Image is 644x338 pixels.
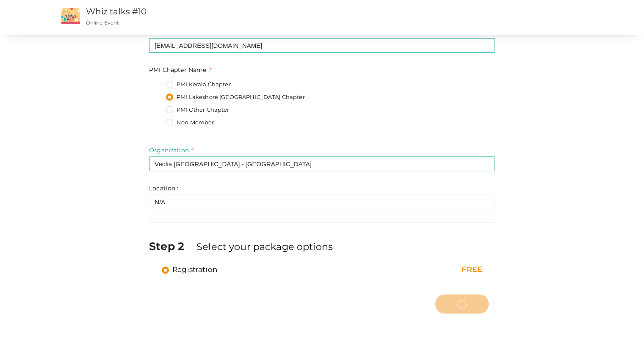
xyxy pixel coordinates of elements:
label: PMI Other Chapter [166,106,229,114]
img: event2.png [61,8,80,24]
label: PMI Chapter Name : [149,66,212,74]
label: Select your package options [196,240,333,253]
label: Registration [162,264,217,275]
label: Location : [149,184,178,192]
p: Online Event [86,19,408,26]
label: PMI Kerala Chapter [166,80,231,89]
div: FREE [386,264,482,275]
label: Organization : [149,146,194,154]
a: Whiz talks #10 [86,6,147,16]
label: Step 2 [149,239,195,254]
label: PMI Lakeshore [GEOGRAPHIC_DATA] Chapter [166,93,304,102]
label: Non Member [166,118,214,127]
